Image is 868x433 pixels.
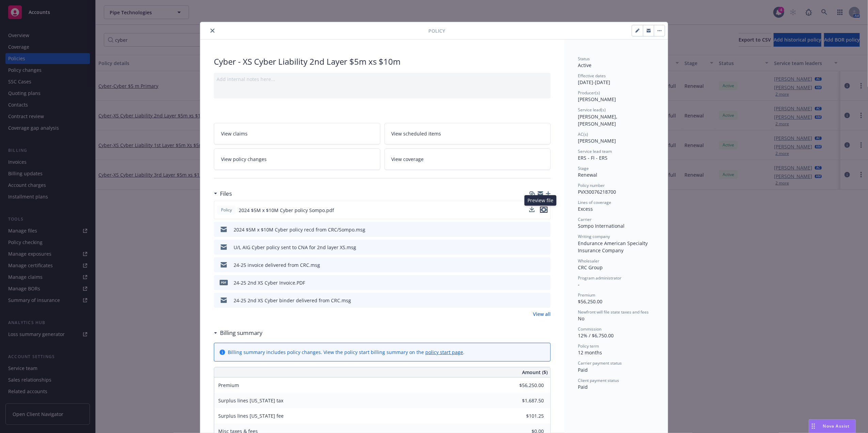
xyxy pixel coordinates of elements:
[214,56,551,67] div: Cyber - XS Cyber Liability 2nd Layer $5m xs $10m
[578,281,580,288] span: -
[578,172,597,178] span: Renewal
[578,96,616,102] span: [PERSON_NAME]
[578,367,588,373] span: Paid
[578,298,602,305] span: $56,250.00
[578,332,614,339] span: 12% / $6,750.00
[392,130,441,137] span: View scheduled items
[504,380,548,390] input: 0.00
[531,244,536,251] button: download file
[384,123,551,144] a: View scheduled items
[578,349,602,356] span: 12 months
[542,226,548,233] button: preview file
[578,326,601,332] span: Commission
[578,165,589,171] span: Stage
[529,207,535,214] button: download file
[220,328,263,337] h3: Billing summary
[578,258,599,264] span: Wholesaler
[578,378,619,383] span: Client payment status
[540,207,548,214] button: preview file
[220,189,232,198] h3: Files
[578,223,625,229] span: Sompo International
[531,226,536,233] button: download file
[531,279,536,286] button: download file
[234,297,351,304] div: 24-25 2nd XS Cyber binder delivered from CRC.msg
[214,189,232,198] div: Files
[578,234,610,239] span: Writing company
[208,27,217,35] button: close
[578,90,600,96] span: Producer(s)
[578,73,654,86] div: [DATE] - [DATE]
[542,261,548,269] button: preview file
[220,280,228,285] span: PDF
[823,423,850,429] span: Nova Assist
[809,419,856,433] button: Nova Assist
[578,343,599,349] span: Policy term
[578,360,622,366] span: Carrier payment status
[578,199,611,205] span: Lines of coverage
[542,279,548,286] button: preview file
[504,411,548,421] input: 0.00
[578,315,584,322] span: No
[542,244,548,251] button: preview file
[425,349,463,355] a: policy start page
[531,261,536,269] button: download file
[234,244,356,251] div: U/L AIG Cyber policy sent to CNA for 2nd layer XS.msg
[234,279,305,286] div: 24-25 2nd XS Cyber Invoice.PDF
[522,369,548,376] span: Amount ($)
[578,107,606,113] span: Service lead(s)
[578,113,619,127] span: [PERSON_NAME], [PERSON_NAME]
[578,73,606,79] span: Effective dates
[578,216,591,222] span: Carrier
[578,240,649,254] span: Endurance American Specialty Insurance Company
[221,130,248,137] span: View claims
[214,148,380,170] a: View policy changes
[578,155,607,161] span: ERS - FI - ERS
[533,310,551,318] a: View all
[217,76,548,83] div: Add internal notes here...
[578,138,616,144] span: [PERSON_NAME]
[578,189,616,195] span: PVX30076218700
[228,349,464,356] div: Billing summary includes policy changes. View the policy start billing summary on the .
[504,396,548,406] input: 0.00
[578,62,591,68] span: Active
[578,309,649,315] span: Newfront will file state taxes and fees
[220,207,233,213] span: Policy
[578,275,621,281] span: Program administrator
[578,206,593,212] span: Excess
[578,148,612,154] span: Service lead team
[578,131,588,137] span: AC(s)
[392,156,424,163] span: View coverage
[540,207,548,213] button: preview file
[529,207,535,212] button: download file
[221,156,267,163] span: View policy changes
[542,297,548,304] button: preview file
[218,397,283,404] span: Surplus lines [US_STATE] tax
[218,382,239,388] span: Premium
[384,148,551,170] a: View coverage
[234,261,320,269] div: 24-25 invoice delivered from CRC.msg
[428,27,445,34] span: Policy
[578,264,603,271] span: CRC Group
[578,56,590,62] span: Status
[578,182,605,188] span: Policy number
[214,123,380,144] a: View claims
[214,328,263,337] div: Billing summary
[809,420,818,433] div: Drag to move
[239,207,334,214] span: 2024 $5M x $10M Cyber policy Sompo.pdf
[524,195,556,206] div: Preview file
[578,292,595,298] span: Premium
[531,297,536,304] button: download file
[218,413,284,419] span: Surplus lines [US_STATE] fee
[234,226,365,233] div: 2024 $5M x $10M Cyber policy recd from CRC/Sompo.msg
[578,384,588,390] span: Paid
